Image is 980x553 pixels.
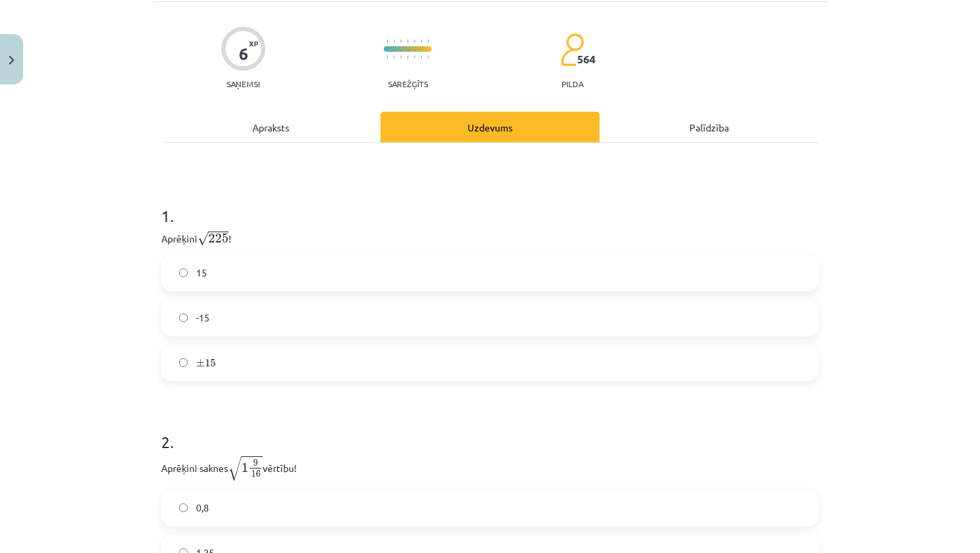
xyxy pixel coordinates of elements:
img: icon-short-line-57e1e144782c952c97e751825c79c345078a6d821885a25fce030b3d8c18986b.svg [407,39,408,43]
img: icon-short-line-57e1e144782c952c97e751825c79c345078a6d821885a25fce030b3d8c18986b.svg [414,55,415,59]
span: 1 [242,463,248,473]
div: Uzdevums [380,112,600,142]
p: pilda [561,79,583,89]
span: 0,8 [196,501,209,515]
img: students-c634bb4e5e11cddfef0936a35e636f08e4e9abd3cc4e673bd6f9a4125e45ecb1.svg [560,33,584,67]
input: -15 [179,313,188,322]
h1: 1 . [161,183,819,225]
h1: 2 . [161,409,819,451]
p: Saņemsi [221,79,265,89]
div: Apraksts [161,112,380,142]
span: √ [228,456,242,481]
input: 15 [179,268,188,277]
img: icon-short-line-57e1e144782c952c97e751825c79c345078a6d821885a25fce030b3d8c18986b.svg [414,39,415,43]
img: icon-short-line-57e1e144782c952c97e751825c79c345078a6d821885a25fce030b3d8c18986b.svg [427,55,429,59]
p: Aprēķini ! [161,229,819,247]
img: icon-short-line-57e1e144782c952c97e751825c79c345078a6d821885a25fce030b3d8c18986b.svg [393,39,395,43]
span: 9 [253,460,258,467]
p: Aprēķini saknes vērtību! [161,455,819,481]
span: 15 [205,359,216,367]
span: 564 [577,53,595,65]
span: ± [196,359,205,367]
img: icon-short-line-57e1e144782c952c97e751825c79c345078a6d821885a25fce030b3d8c18986b.svg [407,55,408,59]
span: √ [197,232,208,246]
img: icon-short-line-57e1e144782c952c97e751825c79c345078a6d821885a25fce030b3d8c18986b.svg [427,39,429,43]
span: 16 [251,471,261,477]
span: 225 [208,234,229,243]
div: Palīdzība [600,112,819,142]
img: icon-short-line-57e1e144782c952c97e751825c79c345078a6d821885a25fce030b3d8c18986b.svg [421,39,422,43]
div: 6 [239,44,248,63]
span: XP [249,39,258,47]
span: 15 [196,266,207,280]
input: 0,8 [179,503,188,512]
img: icon-short-line-57e1e144782c952c97e751825c79c345078a6d821885a25fce030b3d8c18986b.svg [387,39,388,43]
img: icon-short-line-57e1e144782c952c97e751825c79c345078a6d821885a25fce030b3d8c18986b.svg [400,39,402,43]
img: icon-close-lesson-0947bae3869378f0d4975bcd49f059093ad1ed9edebbc8119c70593378902aed.svg [9,56,14,65]
img: icon-short-line-57e1e144782c952c97e751825c79c345078a6d821885a25fce030b3d8c18986b.svg [393,55,395,59]
span: -15 [196,311,210,325]
img: icon-short-line-57e1e144782c952c97e751825c79c345078a6d821885a25fce030b3d8c18986b.svg [400,55,402,59]
img: icon-short-line-57e1e144782c952c97e751825c79c345078a6d821885a25fce030b3d8c18986b.svg [421,55,422,59]
p: Sarežģīts [388,79,428,89]
img: icon-short-line-57e1e144782c952c97e751825c79c345078a6d821885a25fce030b3d8c18986b.svg [387,55,388,59]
